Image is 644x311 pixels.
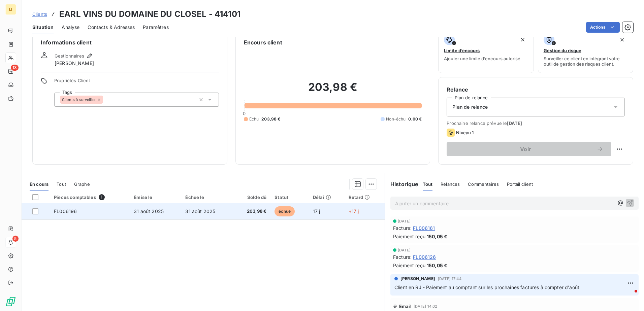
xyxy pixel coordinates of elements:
[59,8,240,20] h3: EARL VINS DU DOMAINE DU CLOSEL - 414101
[54,208,77,214] span: FL006196
[54,78,219,87] span: Propriétés Client
[62,98,96,102] span: Clients à surveiller
[313,208,320,214] span: 17 j
[185,208,215,214] span: 31 août 2025
[103,97,108,103] input: Ajouter une valeur
[393,224,412,232] span: Facture :
[447,120,625,126] span: Prochaine relance prévue le
[275,206,295,216] span: échue
[54,194,126,200] div: Pièces comptables
[507,120,522,126] span: [DATE]
[507,181,533,187] span: Portail client
[621,288,637,304] iframe: Intercom live chat
[441,181,460,187] span: Relances
[244,38,282,46] h6: Encours client
[5,296,16,307] img: Logo LeanPay
[423,181,433,187] span: Tout
[394,284,579,290] span: Client en RJ - Paiement au comptant sur les prochaines factures à compter d'août
[41,38,219,46] h6: Informations client
[400,276,435,282] span: [PERSON_NAME]
[452,104,488,110] span: Plan de relance
[538,30,633,73] button: Gestion du risqueSurveiller ce client en intégrant votre outil de gestion des risques client.
[12,236,19,242] span: 5
[134,208,164,214] span: 31 août 2025
[57,181,66,187] span: Tout
[143,24,169,31] span: Paramètres
[237,208,267,215] span: 203,98 €
[55,60,94,67] span: [PERSON_NAME]
[313,195,341,200] div: Délai
[413,253,436,261] span: FL006126
[349,208,359,214] span: +17 j
[398,219,411,223] span: [DATE]
[447,85,625,94] h6: Relance
[11,65,19,71] span: 13
[32,11,47,17] span: Clients
[275,195,305,200] div: Statut
[185,195,229,200] div: Échue le
[32,24,54,31] span: Situation
[408,116,422,122] span: 0,00 €
[88,24,135,31] span: Contacts & Adresses
[393,233,425,240] span: Paiement reçu
[455,146,597,152] span: Voir
[414,304,438,308] span: [DATE] 14:02
[444,48,480,53] span: Limite d’encours
[244,80,422,101] h2: 203,98 €
[438,30,534,73] button: Limite d’encoursAjouter une limite d’encours autorisé
[447,142,611,156] button: Voir
[456,130,474,135] span: Niveau 1
[544,56,627,67] span: Surveiller ce client en intégrant votre outil de gestion des risques client.
[237,195,267,200] div: Solde dû
[438,277,461,281] span: [DATE] 17:44
[427,233,447,240] span: 150,05 €
[398,248,411,252] span: [DATE]
[468,181,499,187] span: Commentaires
[544,48,581,53] span: Gestion du risque
[99,194,105,200] span: 1
[249,116,259,122] span: Échu
[393,253,412,261] span: Facture :
[444,56,520,61] span: Ajouter une limite d’encours autorisé
[32,11,47,18] a: Clients
[261,116,280,122] span: 203,98 €
[5,4,16,15] div: LI
[386,116,406,122] span: Non-échu
[349,195,381,200] div: Retard
[393,262,425,269] span: Paiement reçu
[243,111,246,116] span: 0
[74,181,90,187] span: Graphe
[134,195,177,200] div: Émise le
[586,22,620,33] button: Actions
[30,181,49,187] span: En cours
[62,24,79,31] span: Analyse
[427,262,447,269] span: 150,05 €
[385,180,419,188] h6: Historique
[413,224,435,232] span: FL006161
[55,53,84,59] span: Gestionnaires
[399,304,412,309] span: Email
